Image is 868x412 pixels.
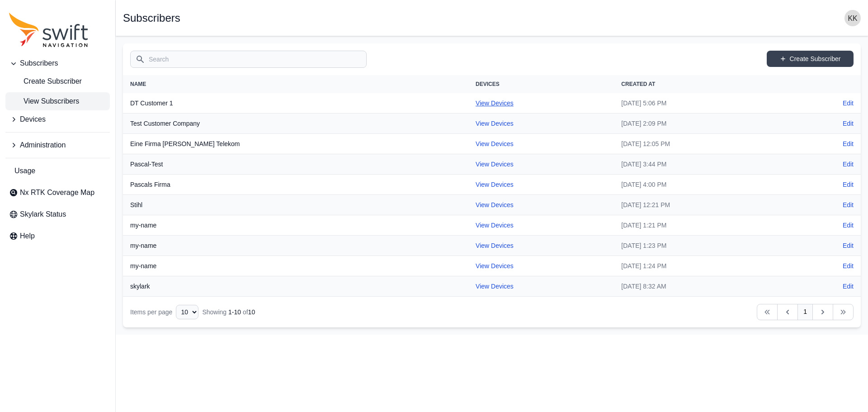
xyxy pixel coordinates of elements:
[614,195,790,215] td: [DATE] 12:21 PM
[130,51,367,68] input: Search
[843,119,854,128] a: Edit
[843,261,854,270] a: Edit
[130,308,172,316] span: Items per page
[5,162,110,180] a: Usage
[5,136,110,154] button: Administration
[476,99,514,107] a: View Devices
[123,93,468,114] th: DT Customer 1
[614,114,790,134] td: [DATE] 2:09 PM
[843,160,854,169] a: Edit
[14,166,35,176] span: Usage
[9,96,79,107] span: View Subscribers
[614,215,790,236] td: [DATE] 1:21 PM
[5,184,110,202] a: Nx RTK Coverage Map
[614,175,790,195] td: [DATE] 4:00 PM
[843,200,854,209] a: Edit
[476,222,514,229] a: View Devices
[476,283,514,290] a: View Devices
[123,195,468,215] th: Stihl
[5,205,110,223] a: Skylark Status
[20,187,94,198] span: Nx RTK Coverage Map
[476,161,514,168] a: View Devices
[843,221,854,230] a: Edit
[614,256,790,276] td: [DATE] 1:24 PM
[20,140,66,151] span: Administration
[843,282,854,291] a: Edit
[797,304,813,320] a: 1
[476,242,514,249] a: View Devices
[20,231,35,242] span: Help
[843,180,854,189] a: Edit
[476,201,514,208] a: View Devices
[614,75,790,93] th: Created At
[5,227,110,245] a: Help
[123,175,468,195] th: Pascals Firma
[614,134,790,154] td: [DATE] 12:05 PM
[843,99,854,108] a: Edit
[614,236,790,256] td: [DATE] 1:23 PM
[123,256,468,276] th: my-name
[843,139,854,148] a: Edit
[123,134,468,154] th: Eine Firma [PERSON_NAME] Telekom
[123,276,468,297] th: skylark
[476,181,514,188] a: View Devices
[123,154,468,175] th: Pascal-Test
[20,209,66,220] span: Skylark Status
[468,75,614,93] th: Devices
[248,308,255,316] span: 10
[767,51,854,67] a: Create Subscriber
[123,297,861,327] nav: Table navigation
[614,93,790,114] td: [DATE] 5:06 PM
[843,241,854,250] a: Edit
[20,58,58,69] span: Subscribers
[176,305,198,319] select: Display Limit
[202,308,255,317] div: Showing of
[123,215,468,236] th: my-name
[5,110,110,128] button: Devices
[123,13,180,24] h1: Subscribers
[614,154,790,175] td: [DATE] 3:44 PM
[614,276,790,297] td: [DATE] 8:32 AM
[476,140,514,147] a: View Devices
[123,75,468,93] th: Name
[123,114,468,134] th: Test Customer Company
[9,76,82,87] span: Create Subscriber
[5,54,110,72] button: Subscribers
[476,120,514,127] a: View Devices
[123,236,468,256] th: my-name
[844,10,861,26] img: user photo
[228,308,241,316] span: 1 - 10
[476,262,514,270] a: View Devices
[5,92,110,110] a: View Subscribers
[20,114,46,125] span: Devices
[5,72,110,90] a: Create Subscriber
